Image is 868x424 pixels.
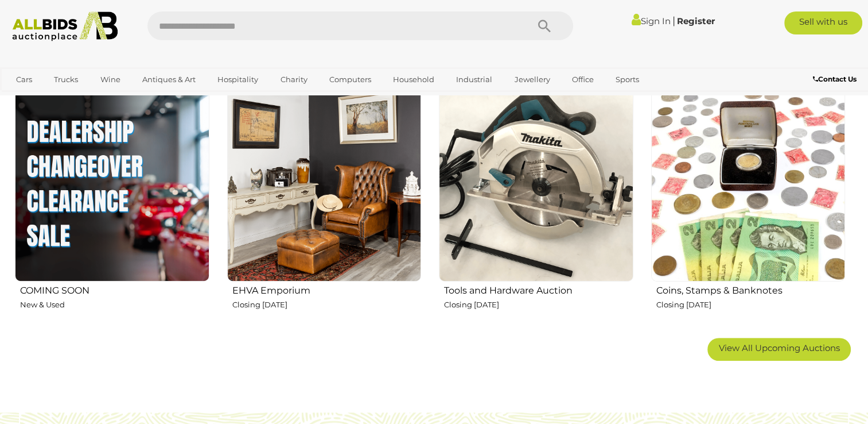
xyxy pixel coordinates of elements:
p: Closing [DATE] [656,298,846,311]
a: Household [386,70,442,89]
p: Closing [DATE] [444,298,633,311]
span: View All Upcoming Auctions [719,342,840,353]
span: | [672,14,675,27]
b: Contact Us [813,75,857,83]
img: Coins, Stamps & Banknotes [651,87,846,282]
img: COMING SOON [15,87,209,282]
a: Sign In [632,16,671,26]
h2: Coins, Stamps & Banknotes [656,283,846,296]
h2: EHVA Emporium [232,283,422,296]
a: Industrial [449,70,500,89]
h2: COMING SOON [20,283,209,296]
a: Register [677,16,715,26]
img: Tools and Hardware Auction [439,87,633,282]
a: Tools and Hardware Auction Closing [DATE] [438,86,633,329]
h2: Tools and Hardware Auction [444,283,633,296]
a: EHVA Emporium Closing [DATE] [227,86,422,329]
a: Wine [93,70,128,89]
a: Trucks [46,70,85,89]
p: New & Used [20,298,209,311]
a: Office [565,70,601,89]
button: Search [516,11,573,40]
a: Hospitality [210,70,266,89]
a: Coins, Stamps & Banknotes Closing [DATE] [651,86,846,329]
a: Contact Us [813,73,859,86]
a: View All Upcoming Auctions [707,338,851,361]
a: Computers [322,70,379,89]
a: Sell with us [784,11,862,34]
a: Antiques & Art [135,70,203,89]
img: Allbids.com.au [6,11,123,41]
a: Jewellery [507,70,558,89]
a: Cars [9,70,40,89]
img: EHVA Emporium [227,87,422,282]
a: Sports [608,70,647,89]
a: [GEOGRAPHIC_DATA] [9,89,105,108]
p: Closing [DATE] [232,298,422,311]
a: Charity [273,70,314,89]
